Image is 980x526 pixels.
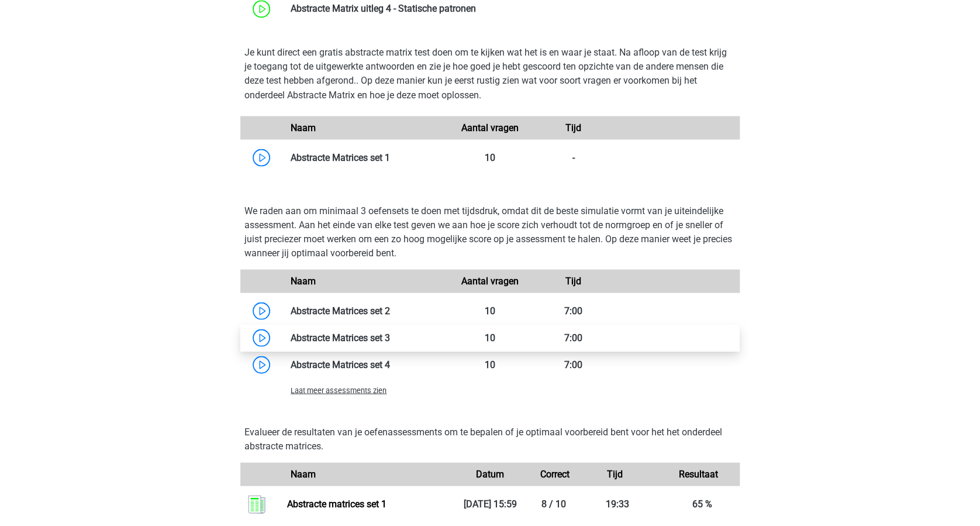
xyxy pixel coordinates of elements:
div: Abstracte Matrix uitleg 4 - Statische patronen [282,2,740,16]
div: Naam [282,274,448,288]
p: Evalueer de resultaten van je oefenassessments om te bepalen of je optimaal voorbereid bent voor ... [244,425,736,453]
div: Aantal vragen [448,274,532,288]
p: We raden aan om minimaal 3 oefensets te doen met tijdsdruk, omdat dit de beste simulatie vormt va... [244,204,736,260]
p: Je kunt direct een gratis abstracte matrix test doen om te kijken wat het is en waar je staat. Na... [244,46,736,102]
div: Resultaat [657,467,740,481]
div: Naam [282,467,448,481]
div: Tijd [532,274,615,288]
div: Tijd [573,467,656,481]
div: Abstracte Matrices set 4 [282,357,448,372]
div: Abstracte Matrices set 1 [282,150,448,164]
div: Abstracte Matrices set 2 [282,304,448,318]
div: Aantal vragen [448,121,532,135]
div: Correct [532,467,573,481]
a: Abstracte matrices set 1 [287,498,386,509]
div: Datum [448,467,532,481]
span: Laat meer assessments zien [291,386,387,394]
div: Naam [282,121,448,135]
div: Abstracte Matrices set 3 [282,331,448,345]
div: Tijd [532,121,615,135]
